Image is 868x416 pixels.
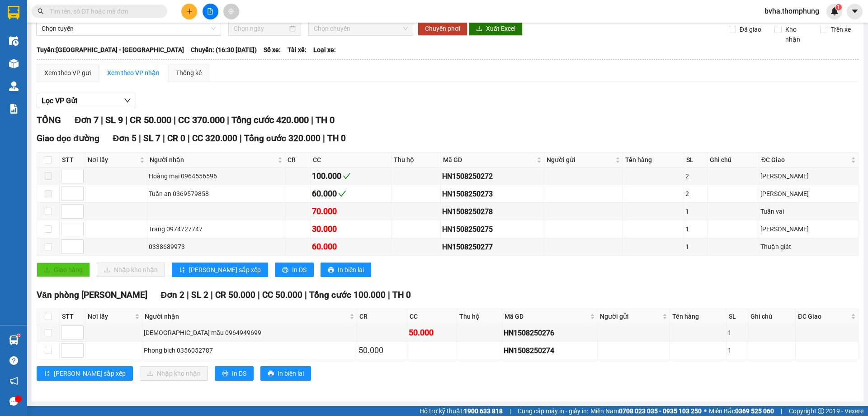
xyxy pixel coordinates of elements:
span: printer [328,267,334,274]
th: Tên hàng [623,153,684,167]
div: Xem theo VP gửi [44,68,91,78]
span: download [476,25,482,33]
span: Đã giao [736,24,765,34]
span: Người nhận [145,311,348,321]
th: Thu hộ [457,309,502,324]
button: downloadXuất Excel [469,21,523,36]
span: plus [186,8,193,14]
span: | [174,115,176,125]
img: logo-vxr [8,6,19,19]
div: 1 [685,224,706,234]
th: CR [357,309,407,324]
span: TỔNG [37,115,61,125]
img: icon-new-feature [830,7,839,15]
td: HN1508250273 [441,185,545,203]
div: Trang 0974727747 [149,224,283,234]
span: SL 7 [143,133,160,143]
span: [PERSON_NAME] sắp xếp [54,368,126,378]
span: sort-ascending [179,267,185,274]
span: [PERSON_NAME] sắp xếp [189,265,261,275]
div: 50.000 [409,326,455,339]
span: | [323,133,325,143]
span: CR 0 [167,133,185,143]
span: | [211,290,213,300]
span: Kho nhận [782,24,813,44]
button: uploadGiao hàng [37,263,90,277]
span: ⚪️ [704,409,707,413]
img: warehouse-icon [9,59,19,68]
span: In DS [232,368,246,378]
span: Trên xe [827,24,854,34]
div: Xem theo VP nhận [107,68,160,78]
span: caret-down [851,7,859,15]
span: CR 50.000 [130,115,171,125]
span: down [124,97,131,104]
span: SL 9 [105,115,123,125]
strong: 0708 023 035 - 0935 103 250 [619,407,702,415]
span: Mã GD [443,155,535,165]
span: Miền Nam [590,406,702,416]
div: 70.000 [312,205,390,218]
button: printerIn biên lai [321,263,371,277]
span: CR 50.000 [215,290,255,300]
span: Loại xe: [313,45,336,55]
sup: 1 [835,4,842,10]
th: CC [311,153,392,167]
span: bvha.thomphung [757,5,826,17]
span: ĐC Giao [798,311,849,321]
span: check [343,172,351,180]
div: 2 [685,189,706,199]
td: HN1508250272 [441,167,545,185]
button: downloadNhập kho nhận [140,366,208,381]
span: file-add [207,8,213,14]
th: Thu hộ [392,153,440,167]
strong: 0369 525 060 [735,407,774,415]
span: | [305,290,307,300]
span: Cung cấp máy in - giấy in: [518,406,588,416]
span: Người nhận [150,155,276,165]
span: Lọc VP Gửi [42,95,77,106]
th: CR [285,153,311,167]
button: sort-ascending[PERSON_NAME] sắp xếp [37,366,133,381]
input: Chọn ngày [234,24,288,33]
span: Hỗ trợ kỹ thuật: [420,406,503,416]
span: | [188,133,190,143]
button: caret-down [847,4,863,19]
th: SL [684,153,708,167]
div: 30.000 [312,223,390,235]
span: sort-ascending [44,370,50,378]
sup: 1 [17,334,20,337]
span: SL 2 [191,290,208,300]
button: printerIn biên lai [260,366,311,381]
span: search [38,8,44,14]
div: HN1508250275 [442,224,543,235]
div: 50.000 [359,344,405,357]
span: printer [222,370,228,378]
span: | [163,133,165,143]
span: | [258,290,260,300]
button: downloadNhập kho nhận [97,263,165,277]
span: In DS [292,265,307,275]
button: file-add [203,4,218,19]
span: message [9,397,18,406]
span: 1 [837,4,840,10]
input: Tìm tên, số ĐT hoặc mã đơn [50,6,156,16]
span: printer [268,370,274,378]
div: HN1508250276 [504,327,596,339]
span: Chọn tuyến [42,22,216,35]
div: 1 [685,242,706,252]
button: Chuyển phơi [418,21,467,36]
span: In biên lai [278,368,304,378]
span: TH 0 [392,290,411,300]
div: HN1508250274 [504,345,596,356]
span: Văn phòng [PERSON_NAME] [37,290,147,300]
th: SL [726,309,748,324]
span: Tổng cước 100.000 [309,290,386,300]
span: | [388,290,390,300]
span: Tổng cước 420.000 [231,115,309,125]
span: Giao dọc đường [37,133,99,143]
img: warehouse-icon [9,81,19,91]
span: copyright [818,408,824,414]
span: question-circle [9,356,18,365]
span: printer [282,267,288,274]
